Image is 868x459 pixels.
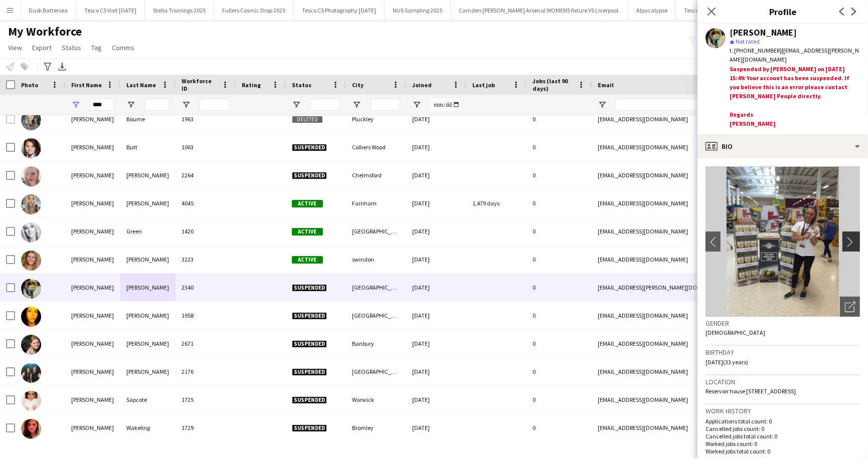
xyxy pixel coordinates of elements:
[292,312,327,320] span: Suspended
[32,43,52,52] span: Export
[346,330,406,357] div: Banbury
[292,396,327,404] span: Suspended
[592,414,792,441] div: [EMAIL_ADDRESS][DOMAIN_NAME]
[706,319,860,328] h3: Gender
[292,81,311,89] span: Status
[616,99,786,111] input: Email Filter Input
[592,189,792,217] div: [EMAIL_ADDRESS][DOMAIN_NAME]
[527,161,592,189] div: 0
[120,133,176,161] div: Butt
[176,246,236,273] div: 3223
[65,358,120,385] div: [PERSON_NAME]
[120,161,176,189] div: [PERSON_NAME]
[406,330,466,357] div: [DATE]
[214,1,294,20] button: Fullers Cosmic Drop 2025
[176,358,236,385] div: 2176
[21,81,38,89] span: Photo
[120,358,176,385] div: [PERSON_NAME]
[120,217,176,245] div: Green
[406,217,466,245] div: [DATE]
[292,116,323,123] span: Deleted
[592,217,792,245] div: [EMAIL_ADDRESS][DOMAIN_NAME]
[730,28,797,37] div: [PERSON_NAME]
[292,424,327,432] span: Suspended
[65,302,120,329] div: [PERSON_NAME]
[706,166,860,317] img: Crew avatar or photo
[472,81,495,89] span: Last job
[145,1,214,20] button: Stella Trainings 2025
[21,363,41,383] img: Georgina Meredith
[65,161,120,189] div: [PERSON_NAME]
[698,134,868,158] div: Bio
[21,222,41,243] img: Georgina Green
[91,43,102,52] span: Tag
[527,105,592,133] div: 0
[346,189,406,217] div: Farnham
[176,133,236,161] div: 1063
[352,81,364,89] span: City
[527,358,592,385] div: 0
[346,386,406,413] div: Warwick
[21,194,41,214] img: Georgina Denton
[71,81,102,89] span: First Name
[58,41,85,54] a: Status
[65,274,120,301] div: [PERSON_NAME]
[176,386,236,413] div: 1725
[21,391,41,411] img: Georgina Sapcote
[65,386,120,413] div: [PERSON_NAME]
[120,330,176,357] div: [PERSON_NAME]
[406,302,466,329] div: [DATE]
[89,99,114,111] input: First Name Filter Input
[346,414,406,441] div: Bromley
[65,189,120,217] div: [PERSON_NAME]
[126,81,156,89] span: Last Name
[598,100,607,109] button: Open Filter Menu
[346,302,406,329] div: [GEOGRAPHIC_DATA]
[346,105,406,133] div: Pluckley
[706,387,796,395] span: Reservoir house [STREET_ADDRESS]
[21,138,41,158] img: Georgina Butt
[592,302,792,329] div: [EMAIL_ADDRESS][DOMAIN_NAME]
[346,217,406,245] div: [GEOGRAPHIC_DATA]
[706,425,860,432] p: Cancelled jobs count: 0
[176,161,236,189] div: 2264
[706,440,860,447] p: Worked jobs count: 0
[406,133,466,161] div: [DATE]
[176,302,236,329] div: 1958
[706,432,860,440] p: Cancelled jobs total count: 0
[527,274,592,301] div: 0
[527,330,592,357] div: 0
[406,414,466,441] div: [DATE]
[65,414,120,441] div: [PERSON_NAME]
[592,274,792,301] div: [EMAIL_ADDRESS][PERSON_NAME][DOMAIN_NAME]
[176,414,236,441] div: 1729
[21,251,41,271] img: Georgina Hendry
[706,417,860,425] p: Applications total count: 0
[120,105,176,133] div: Bourne
[76,1,145,20] button: Tesco CS Visit [DATE]
[65,217,120,245] div: [PERSON_NAME]
[28,41,56,54] a: Export
[292,284,327,292] span: Suspended
[4,41,26,54] a: View
[120,302,176,329] div: [PERSON_NAME]
[676,1,767,20] button: Tesco CS Photography [DATE]
[451,1,628,20] button: Camden [PERSON_NAME] Arsenal WOMENS fixture VS Liverpool.
[65,105,120,133] div: [PERSON_NAME]
[120,274,176,301] div: [PERSON_NAME]
[292,172,327,179] span: Suspended
[706,329,765,336] span: [DEMOGRAPHIC_DATA]
[430,99,460,111] input: Joined Filter Input
[21,110,41,130] img: Georgina Bourne
[527,189,592,217] div: 0
[65,133,120,161] div: [PERSON_NAME]
[346,161,406,189] div: Chelmsford
[370,99,400,111] input: City Filter Input
[71,100,80,109] button: Open Filter Menu
[182,100,191,109] button: Open Filter Menu
[592,386,792,413] div: [EMAIL_ADDRESS][DOMAIN_NAME]
[346,246,406,273] div: swindon
[527,133,592,161] div: 0
[412,81,432,89] span: Joined
[730,47,782,54] span: t. [PHONE_NUMBER]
